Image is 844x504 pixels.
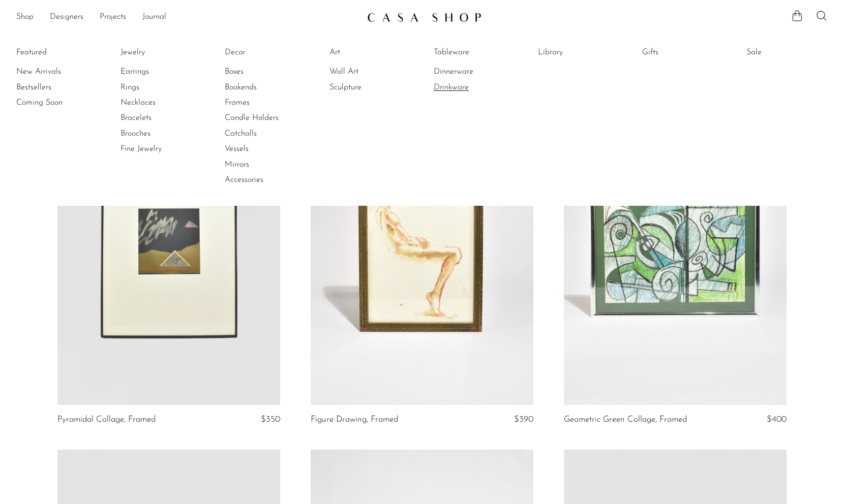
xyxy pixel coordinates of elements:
[538,47,614,58] a: Library
[434,47,510,58] a: Tableware
[16,11,34,24] a: Shop
[434,66,510,77] a: Dinnerware
[225,47,301,58] a: Decor
[329,45,406,95] ul: Art
[57,415,156,424] a: Pyramidal Collage, Framed
[225,159,301,170] a: Mirrors
[225,45,301,188] ul: Decor
[120,47,197,58] a: Jewelry
[564,415,687,424] a: Geometric Green Collage, Framed
[120,143,197,154] a: Fine Jewelry
[16,9,359,26] nav: Desktop navigation
[329,47,406,58] a: Art
[120,97,197,108] a: Necklaces
[50,11,83,24] a: Designers
[642,45,718,64] ul: Gifts
[225,174,301,185] a: Accessories
[329,66,406,77] a: Wall Art
[767,415,787,424] span: $400
[261,415,280,424] span: $350
[16,66,93,77] a: New Arrivals
[434,45,510,95] ul: Tableware
[538,45,614,64] ul: Library
[329,82,406,93] a: Sculpture
[746,45,823,64] ul: Sale
[16,9,359,26] ul: NEW HEADER MENU
[225,66,301,77] a: Boxes
[16,82,93,93] a: Bestsellers
[120,45,197,157] ul: Jewelry
[120,112,197,123] a: Bracelets
[16,97,93,108] a: Coming Soon
[225,128,301,139] a: Catchalls
[225,97,301,108] a: Frames
[311,415,398,424] a: Figure Drawing, Framed
[642,47,718,58] a: Gifts
[225,143,301,154] a: Vessels
[225,112,301,123] a: Candle Holders
[142,11,166,24] a: Journal
[434,82,510,93] a: Drinkware
[16,64,93,110] ul: Featured
[120,66,197,77] a: Earrings
[120,82,197,93] a: Rings
[120,128,197,139] a: Brooches
[100,11,126,24] a: Projects
[746,47,823,58] a: Sale
[514,415,533,424] span: $390
[225,82,301,93] a: Bookends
